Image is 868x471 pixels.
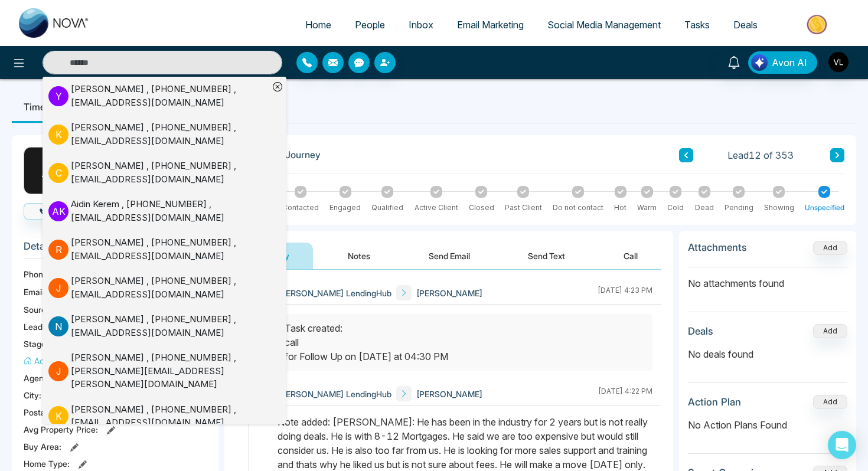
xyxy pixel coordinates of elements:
div: Dead [695,202,714,213]
button: Add [813,324,847,338]
button: Send Text [504,243,589,269]
span: Lead Type: [24,320,66,333]
div: Cold [667,202,684,213]
span: Deals [733,19,758,31]
h3: Attachments [688,241,747,253]
span: Add [813,242,847,252]
div: Contacted [282,202,319,213]
div: [DATE] 4:22 PM [598,386,652,401]
img: Nova CRM Logo [19,8,90,38]
span: People [355,19,385,31]
div: Warm [637,202,657,213]
button: Call [24,203,81,220]
img: Lead Flow [751,54,768,71]
p: J [48,278,68,298]
div: Showing [764,202,794,213]
div: Aidin Kerem , [PHONE_NUMBER] , [EMAIL_ADDRESS][DOMAIN_NAME] [71,198,269,224]
h3: Details [24,240,207,259]
span: [PERSON_NAME] LendingHub [278,287,391,299]
p: N [48,316,68,336]
button: Add [813,241,847,255]
img: Market-place.gif [775,11,861,38]
h3: Action Plan [688,396,741,408]
div: [PERSON_NAME] , [PHONE_NUMBER] , [EMAIL_ADDRESS][DOMAIN_NAME] [71,159,269,186]
div: Active Client [415,202,458,213]
span: [PERSON_NAME] LendingHub [278,388,391,400]
div: Open Intercom Messenger [828,431,856,459]
a: Inbox [397,14,445,36]
p: R [48,240,68,260]
img: User Avatar [828,52,849,72]
button: Add Address [24,355,85,367]
a: Home [293,14,343,36]
span: Stage: [24,338,48,350]
span: [PERSON_NAME] [416,287,482,299]
div: [PERSON_NAME] , [PHONE_NUMBER] , [EMAIL_ADDRESS][DOMAIN_NAME] [71,121,269,148]
div: [DATE] 4:23 PM [598,285,652,300]
p: K [48,125,68,145]
span: Avon AI [772,55,807,70]
h3: Deals [688,325,713,337]
p: K [48,406,68,426]
div: Unspecified [805,202,844,213]
div: [PERSON_NAME] , [PHONE_NUMBER] , [EMAIL_ADDRESS][DOMAIN_NAME] [71,236,269,263]
li: Timeline [12,91,73,123]
p: No deals found [688,347,847,361]
a: Tasks [673,14,722,36]
div: Do not contact [553,202,603,213]
button: Add [813,395,847,409]
span: Buy Area : [24,440,61,453]
span: Tasks [684,19,710,31]
span: Social Media Management [547,19,661,31]
span: Phone: [24,268,50,280]
div: A [24,147,71,194]
span: Avg Property Price : [24,423,98,436]
p: A K [48,201,68,221]
p: No Action Plans Found [688,418,847,432]
a: Social Media Management [536,14,673,36]
span: Email: [24,286,46,298]
button: Send Email [405,243,494,269]
p: C [48,163,68,183]
span: Lead 12 of 353 [727,148,794,162]
button: Call [600,243,661,269]
p: J [48,361,68,381]
span: Source: [24,303,53,316]
span: Agent: [24,372,49,384]
button: Notes [324,243,394,269]
p: y [48,86,68,106]
div: Qualified [371,202,403,213]
a: Deals [722,14,769,36]
div: [PERSON_NAME] , [PHONE_NUMBER] , [EMAIL_ADDRESS][DOMAIN_NAME] [71,274,269,301]
div: [PERSON_NAME] , [PHONE_NUMBER] , [EMAIL_ADDRESS][DOMAIN_NAME] [71,313,269,339]
span: Inbox [409,19,433,31]
div: [PERSON_NAME] , [PHONE_NUMBER] , [EMAIL_ADDRESS][DOMAIN_NAME] [71,403,269,430]
div: Hot [614,202,626,213]
p: No attachments found [688,267,847,290]
a: Email Marketing [445,14,536,36]
button: Avon AI [748,51,817,74]
div: Past Client [505,202,542,213]
div: Engaged [329,202,361,213]
span: [PERSON_NAME] [416,388,482,400]
span: Home Type : [24,457,70,470]
div: [PERSON_NAME] , [PHONE_NUMBER] , [EMAIL_ADDRESS][DOMAIN_NAME] [71,83,269,109]
div: Pending [725,202,753,213]
a: People [343,14,397,36]
div: Closed [469,202,494,213]
span: Postal Code : [24,406,72,418]
span: Email Marketing [457,19,524,31]
span: City : [24,389,41,401]
div: [PERSON_NAME] , [PHONE_NUMBER] , [PERSON_NAME][EMAIL_ADDRESS][PERSON_NAME][DOMAIN_NAME] [71,351,269,391]
span: Home [305,19,331,31]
